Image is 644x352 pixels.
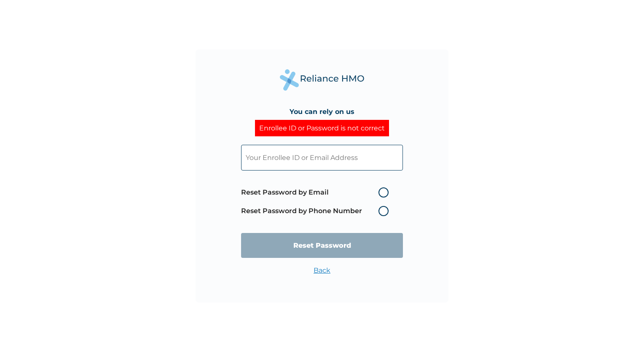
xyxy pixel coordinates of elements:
label: Reset Password by Phone Number [241,206,393,216]
h4: You can rely on us [290,108,354,116]
a: Back [314,266,330,274]
input: Your Enrollee ID or Email Address [241,145,403,171]
input: Reset Password [241,233,403,258]
span: Password reset method [241,183,393,220]
label: Reset Password by Email [241,187,393,198]
img: Reliance Health's Logo [280,69,364,91]
div: Enrollee ID or Password is not correct [255,120,389,136]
